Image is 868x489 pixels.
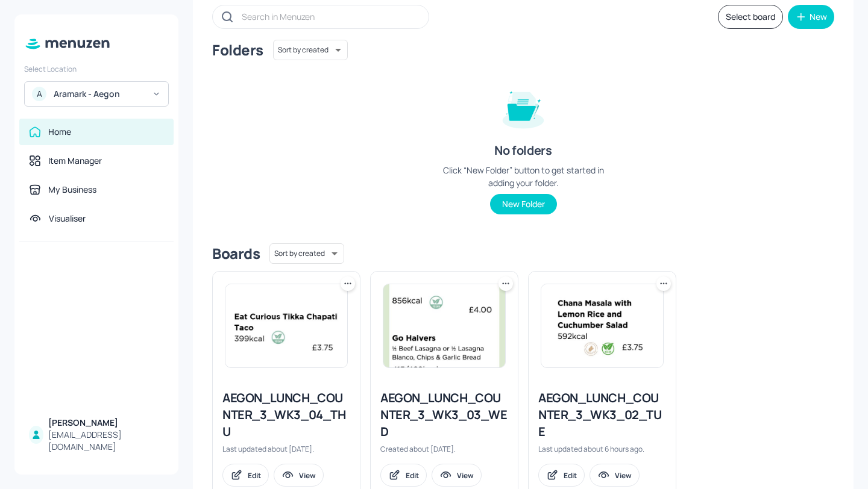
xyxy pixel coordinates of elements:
[269,241,344,266] div: Sort by created
[457,470,474,481] div: View
[24,64,169,74] div: Select Location
[242,8,417,25] input: Search in Menuzen
[564,470,577,481] div: Edit
[380,390,508,440] div: AEGON_LUNCH_COUNTER_3_WK3_03_WED
[48,184,96,196] div: My Business
[273,38,348,62] div: Sort by created
[32,87,46,101] div: A
[433,164,614,189] div: Click “New Folder” button to get started in adding your folder.
[493,77,553,137] img: folder-empty
[494,142,552,159] div: No folders
[48,417,164,429] div: [PERSON_NAME]
[248,470,261,481] div: Edit
[490,194,557,214] button: New Folder
[615,470,632,481] div: View
[810,13,827,21] div: New
[538,444,666,454] div: Last updated about 6 hours ago.
[299,470,316,481] div: View
[222,444,350,454] div: Last updated about [DATE].
[406,470,419,481] div: Edit
[54,88,145,100] div: Aramark - Aegon
[212,244,260,263] div: Boards
[212,40,263,60] div: Folders
[383,284,505,367] img: 2025-08-10-17548370129275aternhbw7k.jpeg
[222,390,350,440] div: AEGON_LUNCH_COUNTER_3_WK3_04_THU
[718,5,783,29] button: Select board
[225,284,347,367] img: 2025-08-14-17551657059559tjxq637qlk.jpeg
[48,155,102,167] div: Item Manager
[48,429,164,453] div: [EMAIL_ADDRESS][DOMAIN_NAME]
[48,126,71,138] div: Home
[541,284,663,367] img: 2025-10-07-17598273988959edzsq9g1ye.jpeg
[380,444,508,454] div: Created about [DATE].
[49,213,86,225] div: Visualiser
[788,5,834,29] button: New
[538,390,666,440] div: AEGON_LUNCH_COUNTER_3_WK3_02_TUE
